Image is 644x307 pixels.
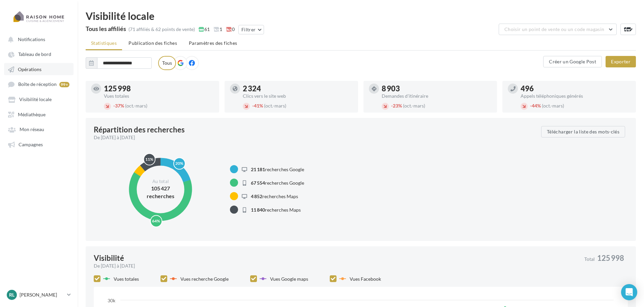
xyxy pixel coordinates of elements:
p: [PERSON_NAME] [20,291,64,298]
div: 99+ [59,82,69,87]
button: Notifications [4,33,71,45]
button: Filtrer [238,25,264,34]
span: (oct.-mars) [403,103,425,109]
div: De [DATE] à [DATE] [94,134,536,141]
button: Choisir un point de vente ou un code magasin [499,24,617,35]
span: 61 [199,26,210,33]
span: - [252,103,254,109]
div: Visibilité [94,254,124,262]
span: Vues Google maps [270,276,308,282]
a: RL [PERSON_NAME] [5,288,72,301]
span: - [530,103,532,109]
div: 8 903 [382,85,492,92]
span: 44% [530,103,541,109]
div: Open Intercom Messenger [621,284,637,300]
span: (oct.-mars) [542,103,564,109]
label: Tous [158,56,176,70]
a: Campagnes [4,138,74,150]
span: recherches Maps [251,207,301,213]
span: 0 [226,26,235,33]
a: Boîte de réception 99+ [4,78,74,90]
a: Mon réseau [4,123,74,135]
div: Vues totales [104,94,214,98]
span: 21 181 [251,166,265,172]
span: recherches Google [251,166,304,172]
span: Médiathèque [18,112,46,117]
span: 4 852 [251,193,262,199]
span: (oct.-mars) [264,103,286,109]
span: Mon réseau [20,127,44,132]
div: 125 998 [104,85,214,92]
span: Opérations [18,66,41,72]
div: Demandes d'itinéraire [382,94,492,98]
span: recherches Maps [251,193,298,199]
span: Choisir un point de vente ou un code magasin [504,26,604,32]
a: Tableau de bord [4,48,74,60]
span: recherches Google [251,180,304,186]
button: Exporter [606,56,636,67]
span: Vues totales [114,276,139,282]
span: Notifications [18,36,45,42]
span: Paramètres des fiches [189,40,237,46]
button: Télécharger la liste des mots-clés [541,126,625,137]
button: Créer un Google Post [543,56,602,67]
span: 23% [391,103,402,109]
span: 67 554 [251,180,265,186]
div: Visibilité locale [86,11,636,21]
span: Visibilité locale [19,97,52,102]
span: Vues recherche Google [180,276,229,282]
div: Clics vers le site web [243,94,353,98]
span: 41% [252,103,263,109]
div: De [DATE] à [DATE] [94,263,579,269]
span: RL [9,291,14,298]
div: 496 [521,85,631,92]
span: - [391,103,393,109]
span: Publication des fiches [128,40,177,46]
span: Boîte de réception [18,82,57,87]
span: - [113,103,115,109]
span: 11 840 [251,207,265,213]
span: Tableau de bord [18,52,51,57]
div: Tous les affiliés [86,26,126,32]
span: Vues Facebook [350,276,381,282]
span: (oct.-mars) [125,103,147,109]
a: Opérations [4,63,74,75]
div: Répartition des recherches [94,126,185,133]
span: Campagnes [19,142,43,147]
text: 30k [108,298,116,303]
a: Visibilité locale [4,93,74,105]
div: (71 affiliés & 62 points de vente) [128,26,195,33]
a: Médiathèque [4,108,74,120]
span: 125 998 [597,254,624,262]
span: 37% [113,103,124,109]
div: 2 324 [243,85,353,92]
span: 1 [213,26,222,33]
div: Appels téléphoniques générés [521,94,631,98]
span: Total [584,257,595,262]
